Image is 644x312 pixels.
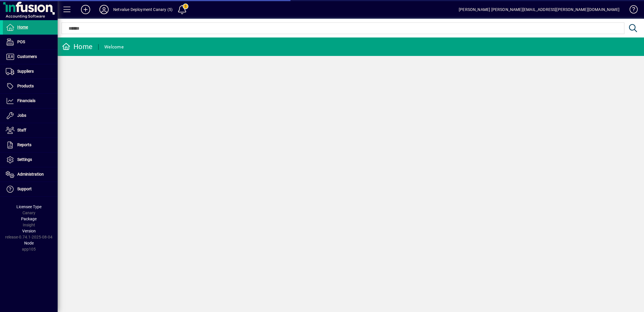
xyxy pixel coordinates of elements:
[24,241,34,245] span: Node
[17,84,34,88] span: Products
[17,128,26,132] span: Staff
[3,79,58,93] a: Products
[3,167,58,182] a: Administration
[104,42,124,52] div: Welcome
[17,142,31,147] span: Reports
[17,98,35,103] span: Financials
[17,40,25,44] span: POS
[17,54,37,59] span: Customers
[3,94,58,108] a: Financials
[3,50,58,64] a: Customers
[3,153,58,167] a: Settings
[3,108,58,123] a: Jobs
[17,69,34,74] span: Suppliers
[17,25,28,29] span: Home
[17,113,26,118] span: Jobs
[17,157,32,162] span: Settings
[113,5,173,14] div: Netvalue Deployment Canary (5)
[21,217,37,221] span: Package
[76,4,95,15] button: Add
[17,187,32,191] span: Support
[22,229,36,233] span: Version
[3,182,58,196] a: Support
[62,42,92,51] div: Home
[16,204,41,209] span: Licensee Type
[3,138,58,152] a: Reports
[17,172,44,176] span: Administration
[3,123,58,138] a: Staff
[625,1,637,20] a: Knowledge Base
[3,64,58,79] a: Suppliers
[95,4,113,15] button: Profile
[3,35,58,49] a: POS
[459,5,620,14] div: [PERSON_NAME] [PERSON_NAME][EMAIL_ADDRESS][PERSON_NAME][DOMAIN_NAME]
